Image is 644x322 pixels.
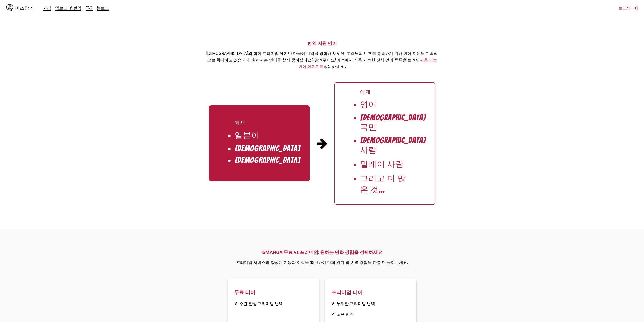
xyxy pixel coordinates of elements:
font: [DEMOGRAPHIC_DATA] [235,144,301,153]
font: 에서 [235,120,245,126]
font: [DEMOGRAPHIC_DATA] 사람 [360,136,426,154]
font: 프리미엄 티어 [331,289,363,295]
font: 프리미엄 서비스의 향상된 기능과 이점을 확인하여 만화 읽기 및 번역 경험을 한층 더 높여보세요. [236,260,408,265]
font: 이즈망가 [15,6,34,10]
font: 영어 [360,100,377,109]
a: IsManga 로고이즈망가 [6,4,43,12]
font: 고속 번역 [337,312,354,317]
font: ✔ [331,301,335,306]
font: [DEMOGRAPHIC_DATA] 국민 [360,113,426,131]
img: 로그아웃 [633,6,638,11]
a: 업로드 및 번역 [55,5,81,10]
font: 무료 티어 [234,289,255,295]
font: 주간 한정 프리미엄 번역 [239,301,283,306]
button: 로그인 [619,5,638,11]
font: 에게 [360,89,371,95]
a: FAQ [86,5,93,10]
img: 소스 언어에서 타겟 언어를 가리키는 화살표 [316,137,328,149]
a: 블로그 [97,5,109,10]
font: 방문하세요 . [324,64,346,69]
font: 그리고 더 많은 것... [360,174,406,194]
img: IsManga 로고 [6,4,13,11]
font: 번역 지원 언어 [307,41,337,46]
a: 가격 [43,5,51,10]
font: [DEMOGRAPHIC_DATA]와 함께 프리미엄 AI 기반 다국어 번역을 경험해 보세요. 고객님의 니즈를 충족하기 위해 언어 지원을 지속적으로 확대하고 있습니다. 원하시는 ... [206,51,438,63]
font: ISMANGA 무료 vs 프리미엄: 원하는 만화 경험을 선택하세요 [262,250,382,255]
font: [DEMOGRAPHIC_DATA] [235,156,301,164]
font: ✔ [331,312,335,317]
font: 로그인 [619,5,631,10]
font: 일본어 [235,131,260,140]
ul: 소스 언어 [209,105,310,181]
font: 무제한 프리미엄 번역 [337,301,375,306]
font: ✔ [234,301,237,306]
font: 말레이 사람 [360,160,404,168]
ul: 대상 언어 [334,82,435,205]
